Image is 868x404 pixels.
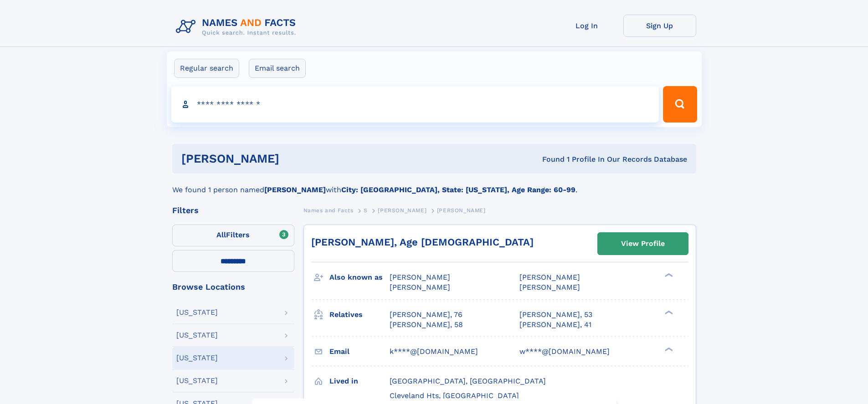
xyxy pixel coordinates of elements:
[172,15,303,39] img: Logo Names and Facts
[249,59,306,78] label: Email search
[519,310,592,320] a: [PERSON_NAME], 53
[329,270,390,285] h3: Also known as
[437,207,486,214] span: [PERSON_NAME]
[411,154,687,164] div: Found 1 Profile In Our Records Database
[174,59,239,78] label: Regular search
[176,377,218,384] div: [US_STATE]
[171,86,659,123] input: search input
[329,344,390,359] h3: Email
[378,205,426,216] a: [PERSON_NAME]
[364,207,368,214] span: S
[390,283,450,291] span: [PERSON_NAME]
[390,377,546,385] span: [GEOGRAPHIC_DATA], [GEOGRAPHIC_DATA]
[176,354,218,362] div: [US_STATE]
[390,273,450,281] span: [PERSON_NAME]
[172,206,294,215] div: Filters
[216,230,226,239] span: All
[181,153,411,164] h1: [PERSON_NAME]
[329,373,390,389] h3: Lived in
[172,174,696,195] div: We found 1 person named with .
[390,320,463,330] a: [PERSON_NAME], 58
[663,86,697,123] button: Search Button
[663,309,673,315] div: ❯
[621,233,665,254] div: View Profile
[390,391,519,400] span: Cleveland Hts, [GEOGRAPHIC_DATA]
[623,15,696,37] a: Sign Up
[663,346,673,352] div: ❯
[598,233,688,255] a: View Profile
[378,207,426,214] span: [PERSON_NAME]
[390,310,462,320] a: [PERSON_NAME], 76
[172,283,294,291] div: Browse Locations
[303,205,354,216] a: Names and Facts
[172,225,294,246] label: Filters
[264,185,326,194] b: [PERSON_NAME]
[311,236,534,248] a: [PERSON_NAME], Age [DEMOGRAPHIC_DATA]
[176,332,218,339] div: [US_STATE]
[176,309,218,316] div: [US_STATE]
[663,272,673,278] div: ❯
[364,205,368,216] a: S
[519,320,591,330] a: [PERSON_NAME], 41
[329,307,390,322] h3: Relatives
[550,15,623,37] a: Log In
[519,283,580,291] span: [PERSON_NAME]
[519,273,580,281] span: [PERSON_NAME]
[341,185,575,194] b: City: [GEOGRAPHIC_DATA], State: [US_STATE], Age Range: 60-99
